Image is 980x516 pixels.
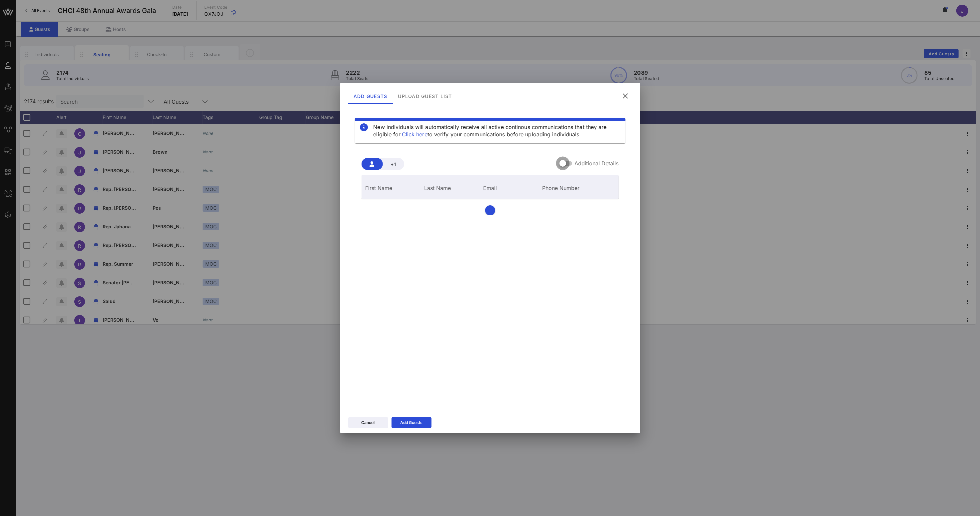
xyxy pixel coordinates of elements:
div: Upload Guest List [393,88,457,104]
a: Click here [402,131,428,138]
span: +1 [388,161,399,167]
div: Add Guests [348,88,393,104]
div: New individuals will automatically receive all active continous communications that they are elig... [374,123,620,138]
div: Add Guests [400,419,423,426]
div: Cancel [362,419,375,426]
button: Add Guests [392,417,432,428]
button: Cancel [348,417,388,428]
button: +1 [383,158,404,170]
label: Additional Details [575,160,619,167]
